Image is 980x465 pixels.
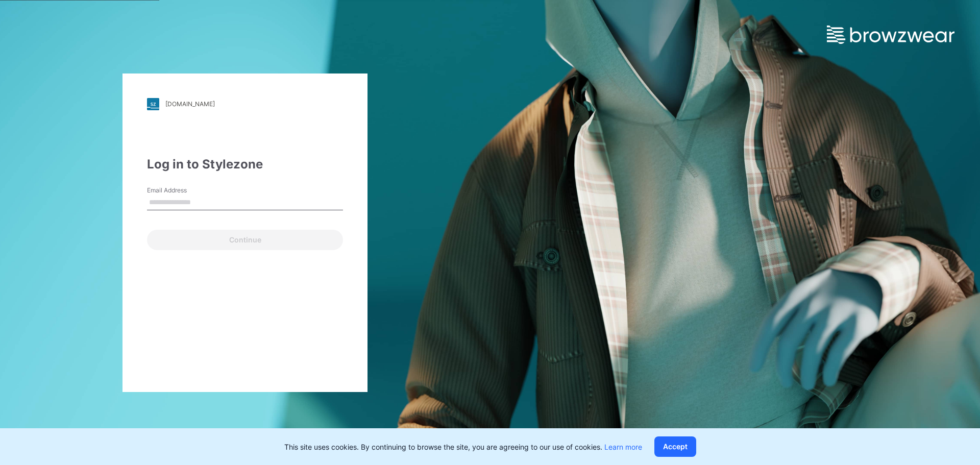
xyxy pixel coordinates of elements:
[604,443,642,451] a: Learn more
[284,442,642,452] p: This site uses cookies. By continuing to browse the site, you are agreeing to our use of cookies.
[827,26,954,44] img: browzwear-logo.e42bd6dac1945053ebaf764b6aa21510.svg
[147,98,159,110] img: stylezone-logo.562084cfcfab977791bfbf7441f1a819.svg
[147,186,218,195] label: Email Address
[165,100,215,108] div: [DOMAIN_NAME]
[147,98,343,110] a: [DOMAIN_NAME]
[147,155,343,174] div: Log in to Stylezone
[654,436,696,457] button: Accept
